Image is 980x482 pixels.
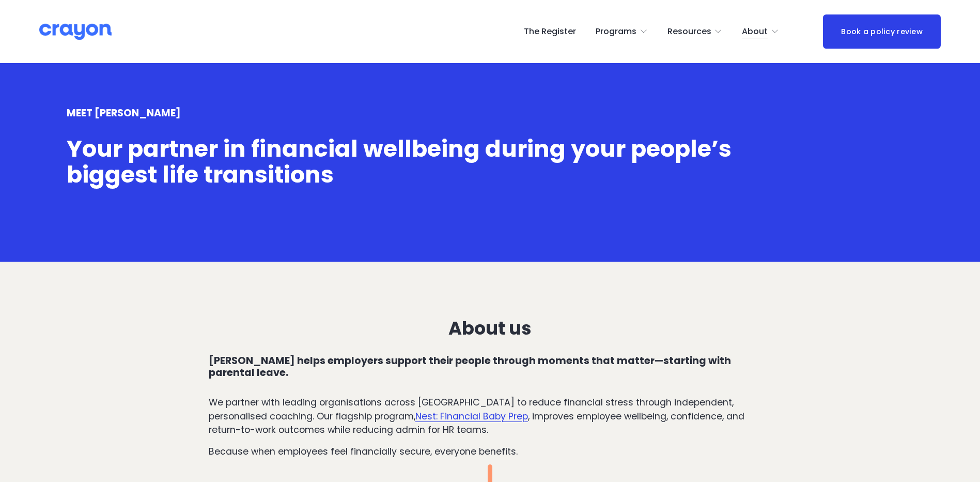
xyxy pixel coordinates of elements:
span: About [742,24,768,39]
a: folder dropdown [742,23,779,40]
span: Programs [596,24,636,39]
h3: About us [209,318,772,339]
span: Your partner in financial wellbeing during your people’s biggest life transitions [67,132,737,191]
a: Nest: Financial Baby Prep [415,410,528,423]
img: Crayon [39,23,112,41]
a: Book a policy review [823,14,941,48]
span: Resources [667,24,711,39]
a: folder dropdown [667,23,723,40]
p: We partner with leading organisations across [GEOGRAPHIC_DATA] to reduce financial stress through... [209,396,772,436]
p: Because when employees feel financially secure, everyone benefits. [209,445,772,458]
a: The Register [524,23,576,40]
strong: [PERSON_NAME] helps employers support their people through moments that matter—starting with pare... [209,354,733,380]
a: folder dropdown [596,23,648,40]
h4: MEET [PERSON_NAME] [67,108,914,119]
